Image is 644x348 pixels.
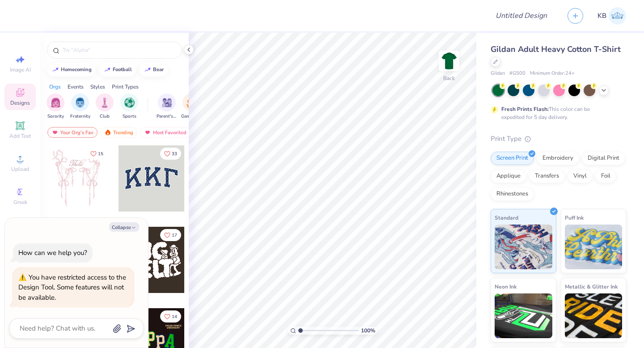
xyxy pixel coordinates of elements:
[47,93,64,120] button: filter button
[9,132,31,140] span: Add Text
[597,11,606,21] span: KB
[530,70,575,77] span: Minimum Order: 24 +
[172,314,177,319] span: 14
[157,93,177,120] div: filter for Parent's Weekend
[495,225,552,269] img: Standard
[96,93,114,120] div: filter for Club
[75,98,85,108] img: Fraternity Image
[104,67,111,72] img: trend_line.gif
[160,310,181,323] button: Like
[181,93,202,120] div: filter for Game Day
[501,105,611,121] div: This color can be expedited for 5 day delivery.
[491,70,505,77] span: Gildan
[537,152,579,165] div: Embroidery
[70,93,90,120] div: filter for Fraternity
[109,222,139,232] button: Collapse
[172,233,177,238] span: 17
[47,113,64,120] span: Sorority
[582,152,625,165] div: Digital Print
[568,170,593,183] div: Vinyl
[49,83,61,91] div: Orgs
[491,134,626,144] div: Print Type
[491,152,534,165] div: Screen Print
[443,74,455,82] div: Back
[144,129,151,136] img: most_fav.gif
[86,148,107,160] button: Like
[113,67,132,72] div: football
[160,148,181,160] button: Like
[47,63,96,76] button: homecoming
[61,67,92,72] div: homecoming
[495,213,518,222] span: Standard
[104,129,111,136] img: trending.gif
[10,99,30,106] span: Designs
[100,98,110,108] img: Club Image
[361,327,375,335] span: 100 %
[11,166,29,173] span: Upload
[495,293,552,338] img: Neon Ink
[501,106,549,113] strong: Fresh Prints Flash:
[162,98,172,108] img: Parent's Weekend Image
[18,273,126,302] div: You have restricted access to the Design Tool. Some features will not be available.
[491,187,534,201] div: Rhinestones
[18,248,87,257] div: How can we help you?
[488,7,554,25] input: Untitled Design
[186,98,197,108] img: Game Day Image
[123,113,136,120] span: Sports
[70,93,90,120] button: filter button
[160,229,181,241] button: Like
[491,170,526,183] div: Applique
[491,44,621,55] span: Gildan Adult Heavy Cotton T-Shirt
[595,170,616,183] div: Foil
[100,113,110,120] span: Club
[157,93,177,120] button: filter button
[51,98,61,108] img: Sorority Image
[529,170,565,183] div: Transfers
[440,52,458,70] img: Back
[120,93,138,120] div: filter for Sports
[51,129,59,136] img: most_fav.gif
[157,113,177,120] span: Parent's Weekend
[181,113,202,120] span: Game Day
[139,63,168,76] button: bear
[13,199,27,206] span: Greek
[565,282,618,291] span: Metallic & Glitter Ink
[10,66,31,73] span: Image AI
[565,293,623,338] img: Metallic & Glitter Ink
[70,113,90,120] span: Fraternity
[100,127,137,138] div: Trending
[144,67,151,72] img: trend_line.gif
[47,93,64,120] div: filter for Sorority
[68,83,84,91] div: Events
[495,282,517,291] span: Neon Ink
[609,7,626,25] img: Khushi Bukhredia
[52,67,59,72] img: trend_line.gif
[120,93,138,120] button: filter button
[509,70,525,77] span: # G500
[140,127,191,138] div: Most Favorited
[99,63,136,76] button: football
[112,83,139,91] div: Print Types
[597,7,626,25] a: KB
[47,127,97,138] div: Your Org's Fav
[96,93,114,120] button: filter button
[153,67,164,72] div: bear
[172,152,177,156] span: 33
[565,225,623,269] img: Puff Ink
[565,213,584,222] span: Puff Ink
[98,152,103,156] span: 15
[124,98,135,108] img: Sports Image
[62,46,176,55] input: Try "Alpha"
[181,93,202,120] button: filter button
[90,83,105,91] div: Styles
